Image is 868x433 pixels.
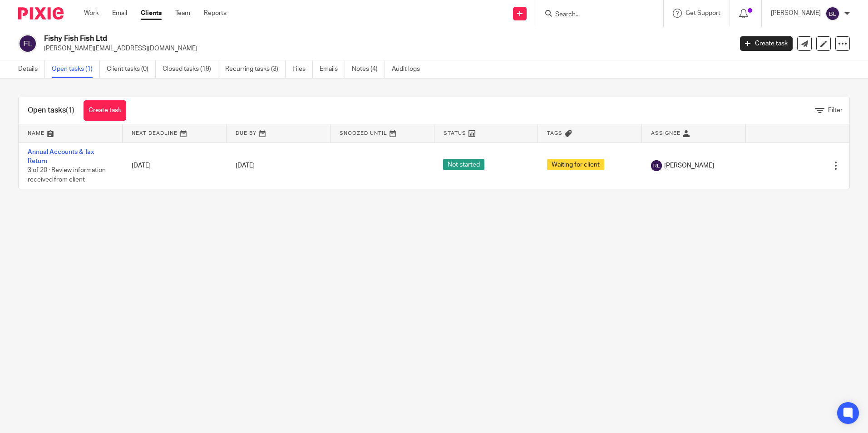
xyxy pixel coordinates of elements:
[352,60,385,78] a: Notes (4)
[28,149,94,164] a: Annual Accounts & Tax Return
[740,36,793,51] a: Create task
[828,107,843,113] span: Filter
[44,44,726,53] p: [PERSON_NAME][EMAIL_ADDRESS][DOMAIN_NAME]
[236,162,255,169] span: [DATE]
[44,34,590,44] h2: Fishy Fish Fish Ltd
[204,9,227,18] a: Reports
[84,9,99,18] a: Work
[547,131,562,136] span: Tags
[443,159,484,170] span: Not started
[28,106,74,115] h1: Open tasks
[52,60,100,78] a: Open tasks (1)
[141,9,162,18] a: Clients
[18,60,45,78] a: Details
[107,60,156,78] a: Client tasks (0)
[771,9,821,18] p: [PERSON_NAME]
[225,60,286,78] a: Recurring tasks (3)
[340,131,387,136] span: Snoozed Until
[292,60,313,78] a: Files
[320,60,345,78] a: Emails
[686,10,720,16] span: Get Support
[651,160,662,171] img: svg%3E
[547,159,604,170] span: Waiting for client
[392,60,427,78] a: Audit logs
[18,7,64,20] img: Pixie
[664,161,714,170] span: [PERSON_NAME]
[175,9,190,18] a: Team
[163,60,218,78] a: Closed tasks (19)
[84,100,126,121] a: Create task
[825,6,840,21] img: svg%3E
[66,107,74,114] span: (1)
[18,34,37,53] img: svg%3E
[28,167,106,183] span: 3 of 20 · Review information received from client
[554,11,636,19] input: Search
[123,143,227,189] td: [DATE]
[112,9,127,18] a: Email
[444,131,466,136] span: Status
